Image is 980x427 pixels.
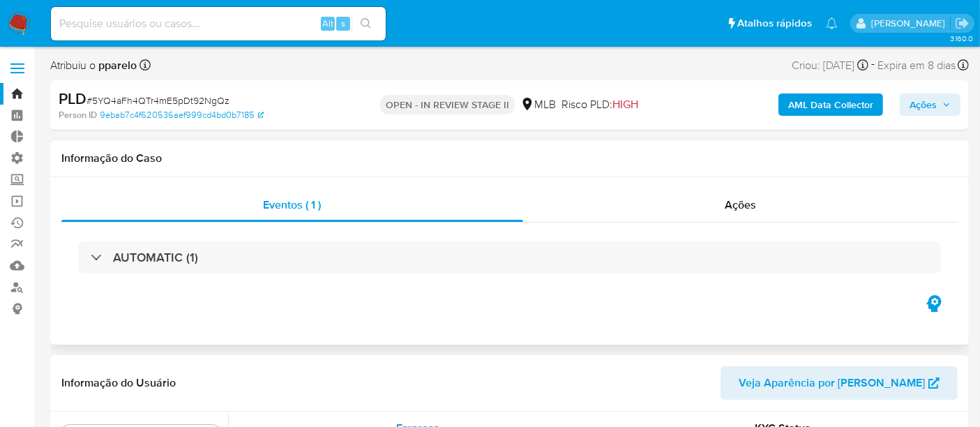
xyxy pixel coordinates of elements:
[100,109,264,121] a: 9ebab7c4f620536aef999cd4bd0b7185
[739,366,925,400] span: Veja Aparência por [PERSON_NAME]
[871,56,875,75] span: -
[341,17,345,30] span: s
[263,197,321,213] span: Eventos ( 1 )
[788,93,873,116] b: AML Data Collector
[352,14,380,33] button: search-icon
[96,57,137,73] b: pparelo
[721,366,958,400] button: Veja Aparência por [PERSON_NAME]
[380,95,515,114] p: OPEN - IN REVIEW STAGE II
[871,17,950,30] p: alexandra.macedo@mercadolivre.com
[955,16,970,31] a: Sair
[78,241,941,274] div: AUTOMATIC (1)
[59,109,97,121] b: Person ID
[612,96,638,112] span: HIGH
[59,87,86,110] b: PLD
[910,93,937,116] span: Ações
[61,151,958,165] h1: Informação do Caso
[900,93,960,116] button: Ações
[737,16,812,31] span: Atalhos rápidos
[86,93,229,107] span: # 5YQ4aFh4QTr4mE5pDt92NgQz
[520,97,556,112] div: MLB
[322,17,333,30] span: Alt
[50,58,137,73] span: Atribuiu o
[826,17,838,29] a: Notificações
[113,250,198,265] h3: AUTOMATIC (1)
[561,97,638,112] span: Risco PLD:
[51,15,386,33] input: Pesquise usuários ou casos...
[725,197,756,213] span: Ações
[778,93,883,116] button: AML Data Collector
[61,376,176,390] h1: Informação do Usuário
[792,56,868,75] div: Criou: [DATE]
[877,58,956,73] span: Expira em 8 dias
